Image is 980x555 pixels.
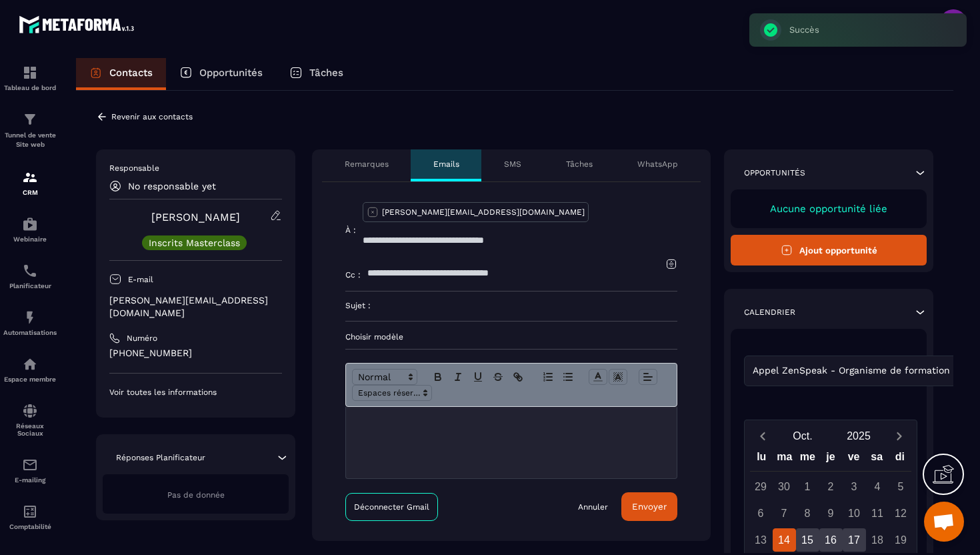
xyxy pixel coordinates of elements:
[3,447,57,494] a: emailemailE-mailing
[22,356,38,372] img: automations
[744,203,913,215] p: Aucune opportunité liée
[744,167,805,178] p: Opportunités
[3,282,57,290] p: Planificateur
[3,253,57,300] a: schedulerschedulerPlanificateur
[151,211,240,223] a: [PERSON_NAME]
[750,427,775,445] button: Previous month
[382,207,585,217] p: [PERSON_NAME][EMAIL_ADDRESS][DOMAIN_NAME]
[621,492,677,521] button: Envoyer
[309,67,343,79] p: Tâches
[504,159,521,169] p: SMS
[22,169,38,185] img: formation
[166,58,276,90] a: Opportunités
[345,493,438,521] a: Déconnecter Gmail
[866,528,889,552] div: 18
[22,216,38,232] img: automations
[167,490,225,500] span: Pas de donnée
[866,475,889,498] div: 4
[3,55,57,101] a: formationformationTableau de bord
[109,387,282,398] p: Voir toutes les informations
[773,528,796,552] div: 14
[566,159,593,169] p: Tâches
[3,159,57,206] a: formationformationCRM
[109,347,282,360] p: [PHONE_NUMBER]
[128,274,153,285] p: E-mail
[819,475,843,498] div: 2
[199,67,263,79] p: Opportunités
[3,84,57,91] p: Tableau de bord
[345,269,361,280] p: Cc :
[796,528,819,552] div: 15
[744,307,795,318] p: Calendrier
[19,12,139,37] img: logo
[345,300,371,311] p: Sujet :
[796,475,819,498] div: 1
[637,159,678,169] p: WhatsApp
[149,238,240,247] p: Inscrits Masterclass
[796,448,819,471] div: me
[109,67,153,79] p: Contacts
[3,189,57,196] p: CRM
[749,528,773,552] div: 13
[3,206,57,253] a: automationsautomationsWebinaire
[76,58,166,90] a: Contacts
[889,528,913,552] div: 19
[775,424,831,448] button: Open months overlay
[749,502,773,525] div: 6
[866,502,889,525] div: 11
[796,502,819,525] div: 8
[111,112,193,121] p: Revenir aux contacts
[22,111,38,127] img: formation
[889,502,913,525] div: 12
[731,235,927,265] button: Ajout opportunité
[3,101,57,159] a: formationformationTunnel de vente Site web
[3,523,57,530] p: Comptabilité
[924,502,964,542] div: Ouvrir le chat
[3,422,57,437] p: Réseaux Sociaux
[888,448,911,471] div: di
[22,457,38,473] img: email
[128,181,216,191] p: No responsable yet
[433,159,459,169] p: Emails
[109,294,282,320] p: [PERSON_NAME][EMAIL_ADDRESS][DOMAIN_NAME]
[345,332,677,342] p: Choisir modèle
[749,475,773,498] div: 29
[127,333,157,344] p: Numéro
[276,58,357,90] a: Tâches
[3,131,57,149] p: Tunnel de vente Site web
[865,448,889,471] div: sa
[953,364,963,378] input: Search for option
[843,528,866,552] div: 17
[3,346,57,393] a: automationsautomationsEspace membre
[3,329,57,336] p: Automatisations
[887,427,911,445] button: Next month
[819,502,843,525] div: 9
[749,364,953,378] span: Appel ZenSpeak - Organisme de formation
[889,475,913,498] div: 5
[3,476,57,484] p: E-mailing
[22,310,38,326] img: automations
[842,448,865,471] div: ve
[345,225,356,235] p: À :
[831,424,887,448] button: Open years overlay
[773,475,796,498] div: 30
[22,65,38,81] img: formation
[773,502,796,525] div: 7
[843,475,866,498] div: 3
[819,528,843,552] div: 16
[109,163,282,173] p: Responsable
[3,376,57,383] p: Espace membre
[843,502,866,525] div: 10
[116,452,205,463] p: Réponses Planificateur
[3,494,57,540] a: accountantaccountantComptabilité
[3,393,57,447] a: social-networksocial-networkRéseaux Sociaux
[22,403,38,419] img: social-network
[22,504,38,520] img: accountant
[773,448,797,471] div: ma
[22,263,38,279] img: scheduler
[578,502,608,512] a: Annuler
[3,235,57,243] p: Webinaire
[345,159,389,169] p: Remarques
[750,448,773,471] div: lu
[819,448,843,471] div: je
